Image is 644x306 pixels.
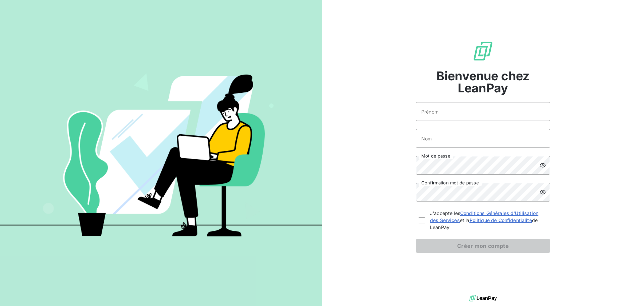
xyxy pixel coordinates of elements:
img: logo [469,293,497,303]
input: placeholder [416,129,550,148]
input: placeholder [416,102,550,121]
a: Politique de Confidentialité [470,217,532,223]
span: Bienvenue chez LeanPay [416,70,550,94]
img: logo sigle [472,40,494,62]
button: Créer mon compte [416,239,550,253]
span: J'accepte les et la de LeanPay [430,210,547,231]
a: Conditions Générales d'Utilisation des Services [430,210,538,223]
